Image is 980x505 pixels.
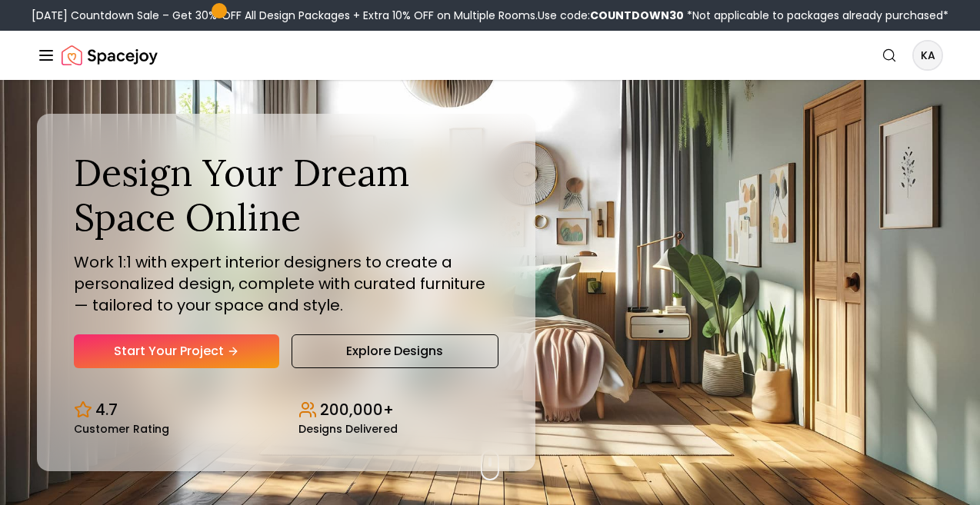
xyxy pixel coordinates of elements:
span: KA [914,42,942,69]
p: 200,000+ [320,399,394,420]
h1: Design Your Dream Space Online [74,151,498,239]
span: Use code: [538,8,684,23]
b: COUNTDOWN30 [590,8,684,23]
button: KA [912,40,943,71]
a: Start Your Project [74,334,279,368]
div: Design stats [74,387,498,434]
a: Spacejoy [62,40,158,71]
small: Designs Delivered [298,424,398,434]
div: [DATE] Countdown Sale – Get 30% OFF All Design Packages + Extra 10% OFF on Multiple Rooms. [32,8,948,23]
small: Customer Rating [74,424,169,434]
p: 4.7 [95,399,118,420]
img: Spacejoy Logo [62,40,158,71]
p: Work 1:1 with expert interior designers to create a personalized design, complete with curated fu... [74,251,498,316]
nav: Global [37,31,943,80]
a: Explore Designs [292,334,498,368]
span: *Not applicable to packages already purchased* [684,8,948,23]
